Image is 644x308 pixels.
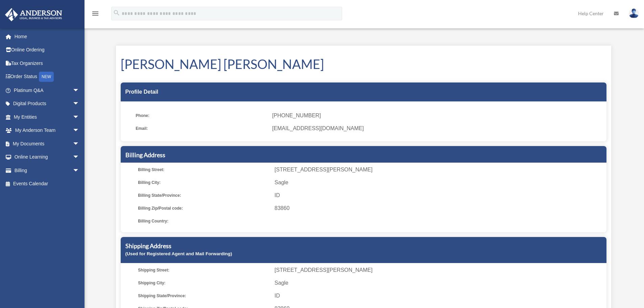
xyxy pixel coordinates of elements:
span: Sagle [275,278,604,288]
span: arrow_drop_down [73,124,86,138]
a: My Documentsarrow_drop_down [5,137,90,150]
span: Billing Zip/Postal code: [138,204,270,213]
a: Order StatusNEW [5,70,90,84]
span: ID [275,191,604,200]
span: ID [275,291,604,301]
span: [PHONE_NUMBER] [272,111,601,120]
span: Billing Country: [138,216,270,226]
span: Billing State/Province: [138,191,270,200]
span: Phone: [136,111,267,120]
div: Profile Detail [121,82,606,101]
span: Shipping State/Province: [138,291,270,301]
a: menu [91,12,99,18]
a: Tax Organizers [5,56,90,70]
img: User Pic [629,8,639,18]
h5: Shipping Address [125,242,602,250]
span: Sagle [275,178,604,187]
a: Online Learningarrow_drop_down [5,150,90,164]
a: Online Ordering [5,43,90,57]
span: [EMAIL_ADDRESS][DOMAIN_NAME] [272,124,601,133]
span: Shipping Street: [138,265,270,275]
span: arrow_drop_down [73,84,86,97]
a: Billingarrow_drop_down [5,164,90,177]
span: [STREET_ADDRESS][PERSON_NAME] [275,165,604,174]
span: Billing City: [138,178,270,187]
span: 83860 [275,204,604,213]
a: Digital Productsarrow_drop_down [5,97,90,111]
i: menu [91,9,99,18]
img: Anderson Advisors Platinum Portal [3,8,64,21]
a: My Anderson Teamarrow_drop_down [5,124,90,137]
i: search [113,9,120,17]
span: arrow_drop_down [73,137,86,151]
h5: Billing Address [125,151,602,159]
a: Home [5,30,90,43]
small: (Used for Registered Agent and Mail Forwarding) [125,251,232,256]
span: arrow_drop_down [73,164,86,177]
span: Shipping City: [138,278,270,288]
a: My Entitiesarrow_drop_down [5,110,90,124]
span: Billing Street: [138,165,270,174]
h1: [PERSON_NAME] [PERSON_NAME] [121,55,606,73]
div: NEW [39,72,54,82]
a: Platinum Q&Aarrow_drop_down [5,84,90,97]
span: arrow_drop_down [73,110,86,124]
a: Events Calendar [5,177,90,191]
span: arrow_drop_down [73,97,86,111]
span: Email: [136,124,267,133]
span: [STREET_ADDRESS][PERSON_NAME] [275,265,604,275]
span: arrow_drop_down [73,150,86,164]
